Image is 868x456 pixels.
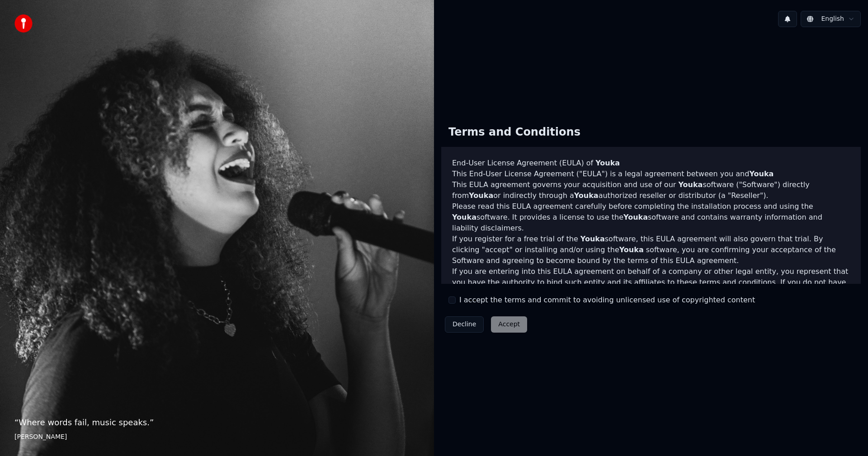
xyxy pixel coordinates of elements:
[452,234,850,266] p: If you register for a free trial of the software, this EULA agreement will also govern that trial...
[14,416,420,429] p: “ Where words fail, music speaks. ”
[452,179,850,201] p: This EULA agreement governs your acquisition and use of our software ("Software") directly from o...
[459,295,755,306] label: I accept the terms and commit to avoiding unlicensed use of copyrighted content
[452,266,850,310] p: If you are entering into this EULA agreement on behalf of a company or other legal entity, you re...
[749,169,774,178] span: Youka
[452,158,850,169] h3: End-User License Agreement (EULA) of
[14,14,33,33] img: youka
[14,432,420,442] footer: [PERSON_NAME]
[445,316,484,333] button: Decline
[452,169,850,179] p: This End-User License Agreement ("EULA") is a legal agreement between you and
[595,159,620,167] span: Youka
[619,245,644,254] span: Youka
[452,213,476,221] span: Youka
[623,213,648,221] span: Youka
[441,118,588,147] div: Terms and Conditions
[678,180,703,189] span: Youka
[469,191,493,200] span: Youka
[580,235,605,243] span: Youka
[452,201,850,234] p: Please read this EULA agreement carefully before completing the installation process and using th...
[574,191,599,200] span: Youka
